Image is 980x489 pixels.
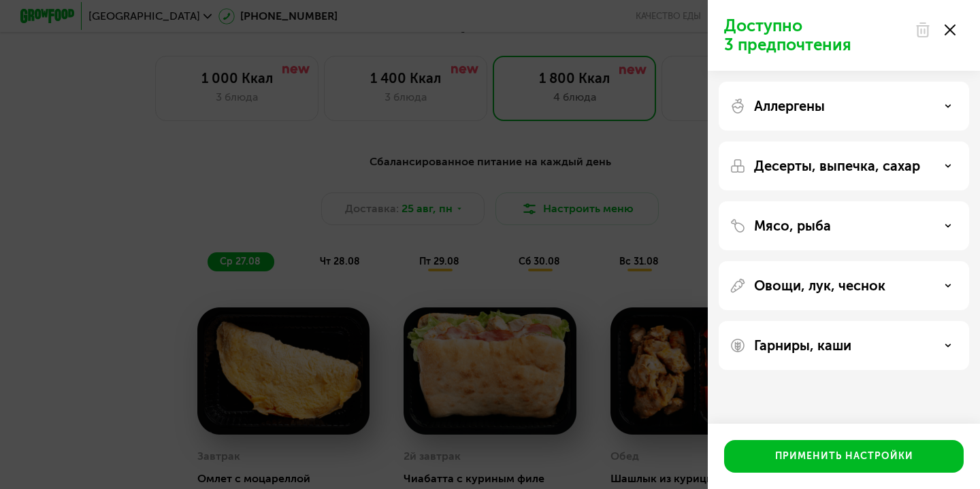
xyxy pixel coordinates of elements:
p: Аллергены [754,98,825,114]
p: Десерты, выпечка, сахар [754,158,920,174]
p: Овощи, лук, чеснок [754,277,885,294]
p: Гарниры, каши [754,337,851,354]
p: Доступно 3 предпочтения [724,16,906,54]
p: Мясо, рыба [754,218,831,234]
button: Применить настройки [724,440,964,473]
div: Применить настройки [775,450,913,463]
